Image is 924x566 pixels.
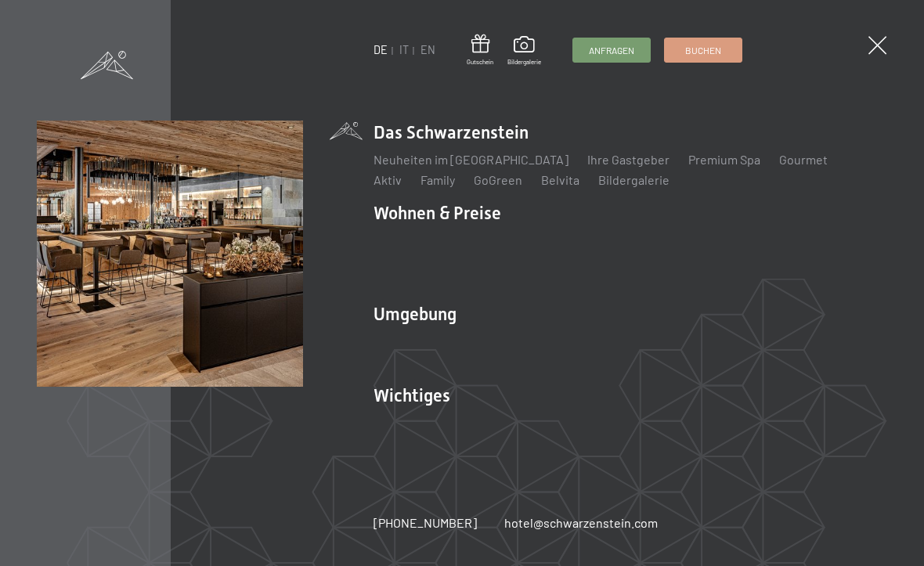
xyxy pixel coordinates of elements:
a: IT [399,43,409,56]
a: [PHONE_NUMBER] [374,514,477,532]
a: Bildergalerie [507,36,541,66]
a: Ihre Gastgeber [587,152,670,167]
a: Buchen [665,38,742,62]
a: Family [420,172,455,187]
a: GoGreen [474,172,522,187]
a: Anfragen [573,38,650,62]
span: Gutschein [467,58,493,67]
a: Neuheiten im [GEOGRAPHIC_DATA] [374,152,568,167]
a: Premium Spa [688,152,760,167]
a: EN [420,43,435,56]
a: Belvita [541,172,579,187]
span: Bildergalerie [507,58,541,67]
span: Buchen [685,44,721,57]
a: Gutschein [467,34,493,67]
a: Bildergalerie [598,172,670,187]
a: Aktiv [374,172,402,187]
span: Anfragen [589,44,634,57]
a: Gourmet [779,152,828,167]
a: DE [374,43,388,56]
span: [PHONE_NUMBER] [374,515,477,530]
a: hotel@schwarzenstein.com [504,514,658,532]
